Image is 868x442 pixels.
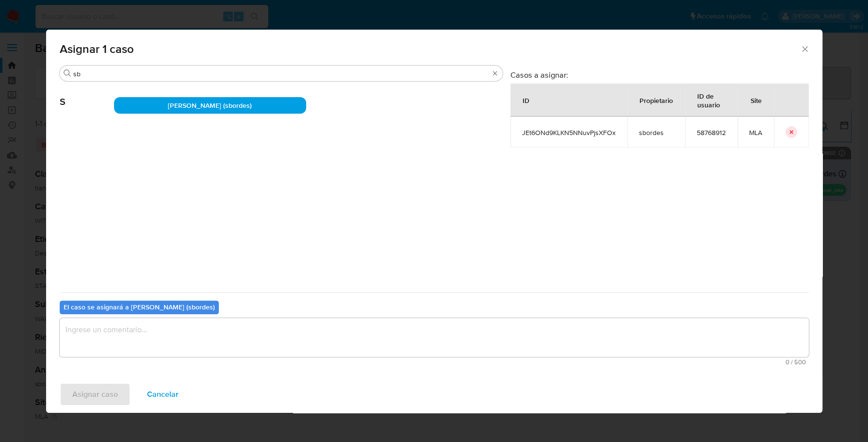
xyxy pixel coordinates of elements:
[749,128,762,137] span: MLA
[73,69,489,78] input: Buscar analista
[147,384,179,405] span: Cancelar
[522,128,616,137] span: JEt6ONd9KLKN5NNuvPjsXFOx
[64,302,215,312] b: El caso se asignará a [PERSON_NAME] (sbordes)
[64,69,71,77] button: Buscar
[686,84,737,116] div: ID de usuario
[639,128,673,137] span: sbordes
[739,88,773,112] div: Site
[628,88,685,112] div: Propietario
[60,43,801,55] span: Asignar 1 caso
[491,69,499,77] button: Borrar
[800,44,809,53] button: Cerrar ventana
[786,126,797,138] button: icon-button
[168,101,252,110] span: [PERSON_NAME] (sbordes)
[114,97,307,114] div: [PERSON_NAME] (sbordes)
[697,128,726,137] span: 58768912
[510,70,809,80] h3: Casos a asignar:
[134,383,191,406] button: Cancelar
[46,30,822,413] div: assign-modal
[63,359,806,365] span: Máximo 500 caracteres
[60,82,114,108] span: S
[511,88,541,112] div: ID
